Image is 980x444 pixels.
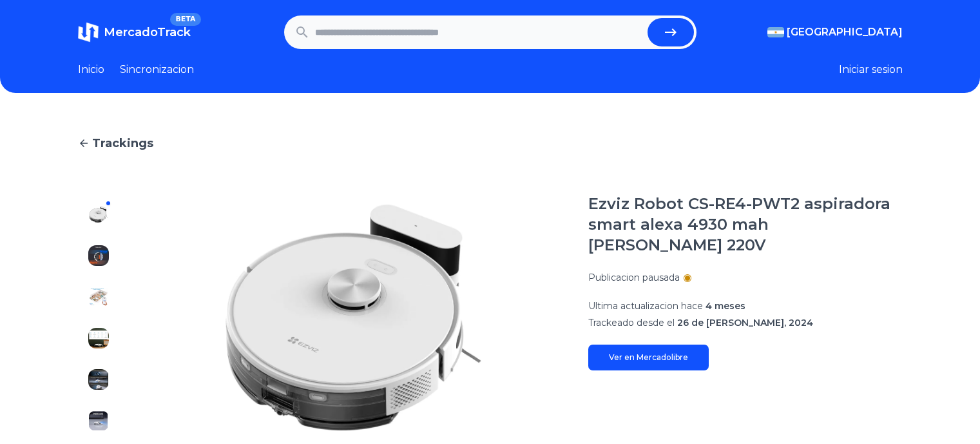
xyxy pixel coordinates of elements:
[88,369,109,390] img: Ezviz Robot CS-RE4-PWT2 aspiradora smart alexa 4930 mah blanco 220V
[588,300,703,312] span: Ultima actualizacion hace
[78,22,191,43] a: MercadoTrackBETA
[92,134,153,152] span: Trackings
[170,13,200,26] span: BETA
[88,245,109,266] img: Ezviz Robot CS-RE4-PWT2 aspiradora smart alexa 4930 mah blanco 220V
[78,22,99,43] img: MercadoTrack
[588,345,709,370] a: Ver en Mercadolibre
[88,410,109,431] img: Ezviz Robot CS-RE4-PWT2 aspiradora smart alexa 4930 mah blanco 220V
[78,62,104,77] a: Inicio
[839,62,903,77] button: Iniciar sesion
[588,271,680,284] p: Publicacion pausada
[145,194,562,441] img: Ezviz Robot CS-RE4-PWT2 aspiradora smart alexa 4930 mah blanco 220V
[120,62,194,77] a: Sincronizacion
[787,25,903,40] span: [GEOGRAPHIC_DATA]
[706,300,745,312] span: 4 meses
[88,328,109,348] img: Ezviz Robot CS-RE4-PWT2 aspiradora smart alexa 4930 mah blanco 220V
[588,194,903,256] h1: Ezviz Robot CS-RE4-PWT2 aspiradora smart alexa 4930 mah [PERSON_NAME] 220V
[78,134,903,152] a: Trackings
[88,204,109,225] img: Ezviz Robot CS-RE4-PWT2 aspiradora smart alexa 4930 mah blanco 220V
[104,25,191,39] span: MercadoTrack
[767,27,784,37] img: Argentina
[588,317,675,328] span: Trackeado desde el
[88,287,109,307] img: Ezviz Robot CS-RE4-PWT2 aspiradora smart alexa 4930 mah blanco 220V
[767,25,903,40] button: [GEOGRAPHIC_DATA]
[677,317,813,328] span: 26 de [PERSON_NAME], 2024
